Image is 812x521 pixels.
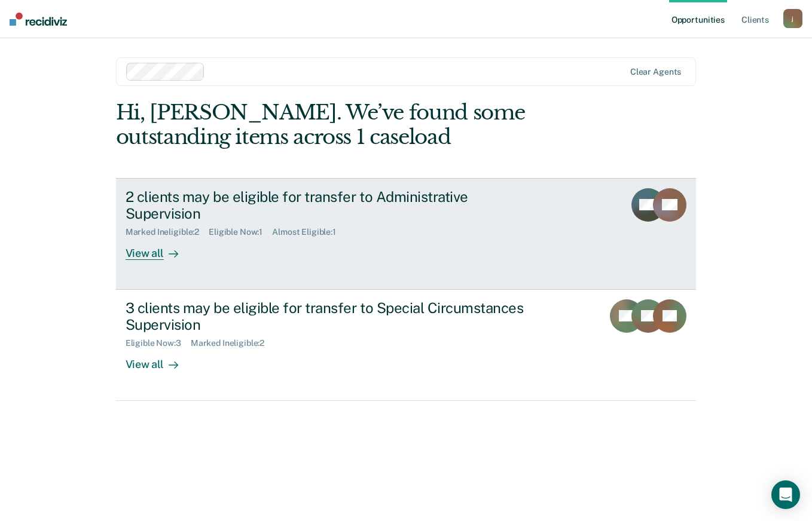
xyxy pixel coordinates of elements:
img: Recidiviz [10,13,67,26]
a: 3 clients may be eligible for transfer to Special Circumstances SupervisionEligible Now:3Marked I... [116,290,697,401]
div: Clear agents [630,67,681,77]
div: View all [126,348,193,372]
div: Open Intercom Messenger [771,480,800,509]
div: Marked Ineligible : 2 [126,227,209,237]
div: Marked Ineligible : 2 [191,338,274,348]
div: 3 clients may be eligible for transfer to Special Circumstances Supervision [126,299,545,334]
div: 2 clients may be eligible for transfer to Administrative Supervision [126,188,545,223]
div: Eligible Now : 3 [126,338,191,348]
div: Eligible Now : 1 [209,227,272,237]
div: Almost Eligible : 1 [272,227,346,237]
div: View all [126,237,193,260]
button: j [783,9,802,28]
div: Hi, [PERSON_NAME]. We’ve found some outstanding items across 1 caseload [116,100,580,149]
a: 2 clients may be eligible for transfer to Administrative SupervisionMarked Ineligible:2Eligible N... [116,178,697,290]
